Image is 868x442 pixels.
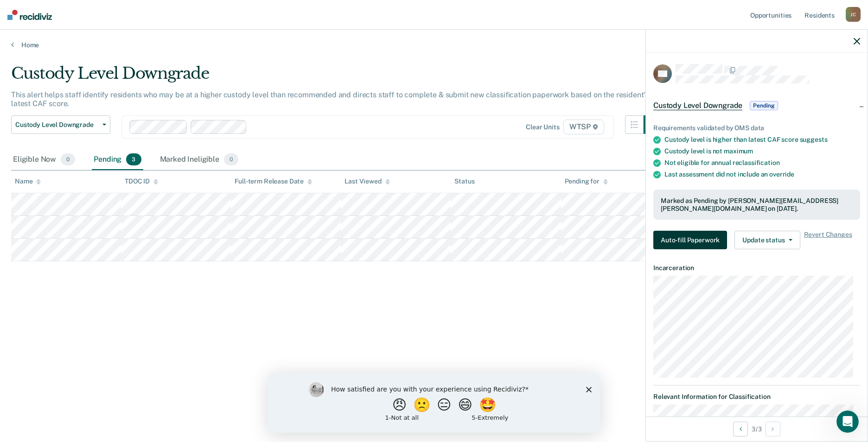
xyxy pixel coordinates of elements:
div: Last Viewed [345,177,389,185]
div: Pending for [565,177,608,185]
div: Requirements validated by OMS data [653,124,860,132]
div: Not eligible for annual [664,159,860,167]
iframe: Intercom live chat [836,410,859,433]
div: Custody Level DowngradePending [646,91,868,120]
span: 3 [126,153,141,165]
button: Auto-fill Paperwork [653,231,727,249]
div: 3 / 3 [646,417,868,441]
span: maximum [724,147,753,155]
div: Pending [92,150,143,170]
div: Custody level is not [664,147,860,155]
div: TDOC ID [125,177,158,185]
span: suggests [800,136,828,143]
div: Status [454,177,474,185]
span: 0 [61,153,75,165]
div: Custody level is higher than latest CAF score [664,136,860,144]
span: override [769,170,794,178]
span: Pending [750,101,778,110]
img: Recidiviz [7,10,52,20]
span: Custody Level Downgrade [15,121,99,129]
div: Eligible Now [11,150,77,170]
span: reclassification [733,159,780,166]
button: Previous Opportunity [733,422,748,436]
div: Last assessment did not include an [664,170,860,178]
div: J C [846,7,861,22]
div: Custody Level Downgrade [11,64,662,90]
div: Marked Ineligible [158,150,241,170]
div: Clear units [526,123,560,131]
span: WTSP [563,120,604,134]
div: Full-term Release Date [235,177,312,185]
a: Home [11,41,857,49]
div: Name [15,177,41,185]
iframe: Survey by Kim from Recidiviz [268,373,600,433]
span: Revert Changes [804,231,852,249]
button: Next Opportunity [766,422,780,436]
a: Navigate to form link [653,231,731,249]
div: Marked as Pending by [PERSON_NAME][EMAIL_ADDRESS][PERSON_NAME][DOMAIN_NAME] on [DATE]. [661,197,853,213]
dt: Incarceration [653,264,860,272]
span: Custody Level Downgrade [653,101,742,110]
button: Update status [734,231,800,249]
span: 0 [224,153,238,165]
dt: Relevant Information for Classification [653,393,860,401]
p: This alert helps staff identify residents who may be at a higher custody level than recommended a... [11,90,649,108]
